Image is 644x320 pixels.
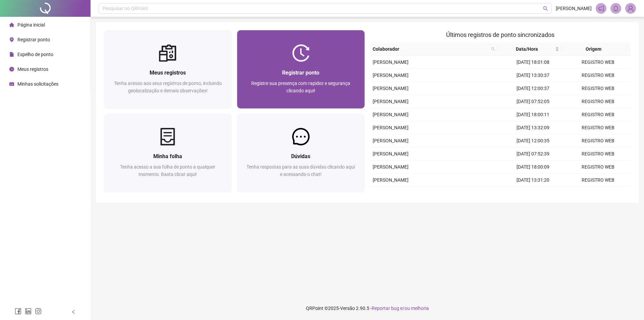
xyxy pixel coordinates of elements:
span: [PERSON_NAME] [373,112,409,117]
span: Meus registros [150,70,186,76]
span: home [9,22,14,27]
span: file [9,52,14,57]
td: [DATE] 18:00:09 [500,161,566,174]
td: [DATE] 12:00:35 [500,134,566,147]
span: bell [613,5,619,11]
span: Dúvidas [291,153,310,159]
span: search [543,6,548,11]
span: Últimos registros de ponto sincronizados [446,31,554,38]
td: REGISTRO WEB [566,56,631,69]
span: environment [9,37,14,42]
span: Tenha acesso aos seus registros de ponto, incluindo geolocalização e demais observações! [114,81,222,93]
td: [DATE] 13:32:09 [500,121,566,134]
td: REGISTRO WEB [566,147,631,161]
th: Data/Hora [498,43,562,56]
span: facebook [15,308,21,315]
td: REGISTRO WEB [566,95,631,108]
span: [PERSON_NAME] [556,5,592,12]
td: [DATE] 12:00:37 [500,82,566,95]
td: REGISTRO WEB [566,121,631,134]
span: [PERSON_NAME] [373,151,409,156]
span: Registrar ponto [17,37,50,42]
span: Minha folha [153,153,182,159]
td: [DATE] 07:52:39 [500,147,566,161]
span: Página inicial [17,22,45,28]
td: [DATE] 13:30:37 [500,69,566,82]
span: Tenha acesso a sua folha de ponto a qualquer momento. Basta clicar aqui! [120,164,215,177]
span: Espelho de ponto [17,52,53,57]
td: [DATE] 13:31:20 [500,174,566,187]
td: REGISTRO WEB [566,174,631,187]
img: 93606 [626,3,636,13]
span: notification [598,5,604,11]
a: Registrar pontoRegistre sua presença com rapidez e segurança clicando aqui! [237,30,365,108]
span: Versão [340,306,355,311]
span: Registre sua presença com rapidez e segurança clicando aqui! [251,81,350,93]
span: left [71,310,76,314]
span: [PERSON_NAME] [373,99,409,104]
span: [PERSON_NAME] [373,73,409,78]
span: [PERSON_NAME] [373,86,409,91]
span: search [491,47,495,51]
td: REGISTRO WEB [566,161,631,174]
span: instagram [35,308,42,315]
span: Data/Hora [500,45,554,53]
span: schedule [9,82,14,86]
span: [PERSON_NAME] [373,177,409,183]
span: [PERSON_NAME] [373,59,409,65]
td: [DATE] 07:52:05 [500,95,566,108]
a: Minha folhaTenha acesso a sua folha de ponto a qualquer momento. Basta clicar aqui! [104,114,232,192]
span: search [490,44,496,54]
span: [PERSON_NAME] [373,125,409,130]
span: linkedin [25,308,32,315]
td: [DATE] 18:01:08 [500,56,566,69]
td: REGISTRO WEB [566,134,631,147]
span: Colaborador [373,45,488,53]
td: REGISTRO WEB [566,82,631,95]
footer: QRPoint © 2025 - 2.90.5 - [91,296,644,320]
span: clock-circle [9,67,14,72]
a: Meus registrosTenha acesso aos seus registros de ponto, incluindo geolocalização e demais observa... [104,30,232,108]
span: [PERSON_NAME] [373,138,409,143]
td: REGISTRO WEB [566,108,631,121]
td: [DATE] 12:00:01 [500,187,566,200]
span: Minhas solicitações [17,81,58,87]
span: Registrar ponto [282,70,319,76]
td: REGISTRO WEB [566,187,631,200]
span: Reportar bug e/ou melhoria [372,306,429,311]
span: [PERSON_NAME] [373,164,409,170]
th: Origem [562,43,626,56]
span: Tenha respostas para as suas dúvidas clicando aqui e acessando o chat! [247,164,355,177]
td: [DATE] 18:00:11 [500,108,566,121]
td: REGISTRO WEB [566,69,631,82]
span: Meus registros [17,66,48,72]
a: DúvidasTenha respostas para as suas dúvidas clicando aqui e acessando o chat! [237,114,365,192]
